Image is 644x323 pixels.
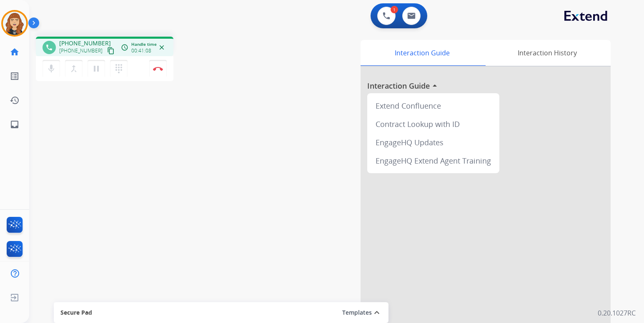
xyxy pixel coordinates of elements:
div: EngageHQ Updates [371,133,496,152]
mat-icon: expand_less [372,308,382,318]
span: [PHONE_NUMBER] [59,39,111,47]
div: EngageHQ Extend Agent Training [371,152,496,170]
mat-icon: list_alt [10,71,20,81]
img: control [153,67,163,71]
mat-icon: dialpad [114,64,124,74]
mat-icon: access_time [121,44,128,51]
mat-icon: history [10,95,20,105]
button: Templates [342,308,372,318]
mat-icon: phone [45,44,53,51]
mat-icon: inbox [10,119,20,129]
span: 00:41:08 [131,47,151,54]
div: Contract Lookup with ID [371,115,496,133]
span: Secure Pad [60,308,92,317]
mat-icon: close [158,44,165,51]
mat-icon: mic [46,64,56,74]
div: Extend Confluence [371,97,496,115]
mat-icon: content_copy [107,47,115,55]
mat-icon: home [10,47,20,57]
span: Handle time [131,41,157,47]
div: Interaction History [484,40,611,66]
div: Interaction Guide [361,40,484,66]
img: avatar [3,12,26,35]
mat-icon: pause [91,64,101,74]
span: [PHONE_NUMBER] [59,47,103,54]
p: 0.20.1027RC [598,308,636,318]
mat-icon: merge_type [69,64,79,74]
div: 1 [391,6,398,13]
